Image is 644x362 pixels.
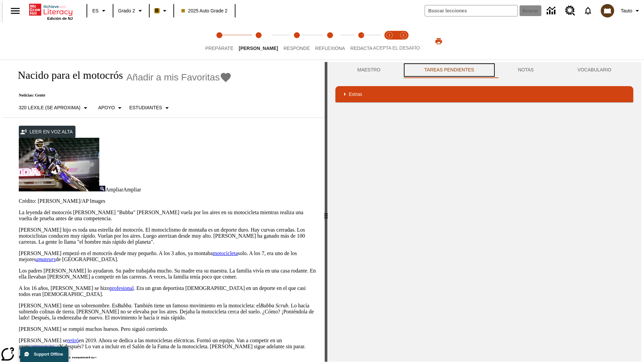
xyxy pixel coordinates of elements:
span: Reflexiona [315,46,345,51]
p: Extras [349,91,362,98]
button: Imprimir [428,35,449,47]
h1: Nacido para el motocrós [11,69,123,81]
span: Support Offline [34,352,63,357]
span: ES [92,7,99,14]
button: Tipo de apoyo, Apoyo [96,102,127,114]
button: Maestro [335,62,402,78]
button: Añadir a mis Favoritas - Nacido para el motocrós [126,71,232,83]
p: [PERSON_NAME] tiene un sobrenombre. Es . También tiene un famoso movimiento en la motocicleta: el... [19,303,317,321]
div: Extras [335,86,633,102]
em: Bubba [117,303,131,308]
span: 2025 Auto Grade 2 [181,7,228,14]
span: ACEPTA EL DESAFÍO [373,45,420,51]
button: VOCABULARIO [555,62,633,78]
p: Los padres [PERSON_NAME] lo ayudaron. Su padre trabajaba mucho. Su madre era su maestra. La famil... [19,268,317,280]
button: Leer en voz alta [19,126,75,138]
text: 1 [388,34,390,37]
img: avatar image [601,4,614,17]
div: reading [3,62,325,358]
p: [PERSON_NAME] empezó en el motocrós desde muy pequeño. A los 3 años, ya montaba solo. A los 7, er... [19,250,317,262]
p: [PERSON_NAME] se rompió muchos huesos. Pero siguió corriendo. [19,326,317,332]
p: Crédito: [PERSON_NAME]/AP Images [19,198,317,204]
p: A los 16 años, [PERSON_NAME] se hizo . Era un gran deportista [DEMOGRAPHIC_DATA] en un deporte en... [19,285,317,297]
a: retiró [67,338,79,343]
span: Prepárate [205,46,233,51]
img: El corredor de motocrós James Stewart vuela por los aires en su motocicleta de montaña. [19,138,99,191]
a: Centro de información [543,2,561,20]
button: Lenguaje: ES, Selecciona un idioma [89,5,111,17]
span: Tauto [621,7,632,14]
p: 320 Lexile (Se aproxima) [19,104,80,111]
p: [PERSON_NAME] se en 2019. Ahora se dedica a las motocicletas eléctricas. Formó un equipo. Van a c... [19,338,317,350]
span: Ampliar [123,187,141,192]
span: [PERSON_NAME] [239,46,278,51]
span: Grado 2 [118,7,135,14]
a: campeonato [28,344,54,349]
p: La leyenda del motocrós [PERSON_NAME] "Bubba" [PERSON_NAME] vuela por los aires en su motocicleta... [19,209,317,222]
button: Perfil/Configuración [618,5,644,17]
a: amateurs [36,256,56,262]
div: Instructional Panel Tabs [335,62,633,78]
p: [PERSON_NAME] hijo es toda una estrella del motocrós. El motociclismo de montaña es un deporte du... [19,227,317,245]
button: Prepárate step 1 of 5 [200,23,239,60]
p: Estudiantes [129,104,162,111]
strong: Piensa y comenta estas preguntas: [19,355,97,361]
div: Pulsa la tecla de intro o la barra espaciadora y luego presiona las flechas de derecha e izquierd... [325,62,327,362]
button: Seleccionar estudiante [126,102,174,114]
img: Ampliar [99,186,105,191]
button: Reflexiona step 4 of 5 [310,23,351,60]
button: Boost El color de la clase es anaranjado claro. Cambiar el color de la clase. [152,5,171,17]
a: profesional [110,285,134,291]
span: Responde [283,46,310,51]
button: NOTAS [496,62,556,78]
p: Apoyo [98,104,115,111]
text: 2 [402,34,404,37]
span: Añadir a mis Favoritas [126,72,220,83]
div: activity [327,62,641,362]
em: Bubba Scrub [260,303,288,308]
span: B [155,6,159,15]
p: Noticias: Gente [11,93,232,98]
a: Centro de recursos, Se abrirá en una pestaña nueva. [561,2,579,20]
button: Responde step 3 of 5 [278,23,315,60]
input: Buscar campo [425,5,518,16]
button: Abrir el menú lateral [5,1,25,21]
span: Edición de NJ [47,16,73,20]
span: Redacta [351,46,373,51]
button: Seleccione Lexile, 320 Lexile (Se aproxima) [16,102,92,114]
button: Redacta step 5 of 5 [345,23,378,60]
button: TAREAS PENDIENTES [402,62,496,78]
a: motocicleta [213,250,238,256]
button: Acepta el desafío lee step 1 of 2 [380,23,399,60]
a: Notificaciones [579,2,597,19]
button: Lee step 2 of 5 [233,23,283,60]
button: Escoja un nuevo avatar [597,2,618,19]
span: Ampliar [105,187,123,192]
button: Acepta el desafío contesta step 2 of 2 [394,23,413,60]
div: Portada [29,2,73,20]
button: Grado: Grado 2, Elige un grado [115,5,147,17]
button: Support Offline [20,347,68,362]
